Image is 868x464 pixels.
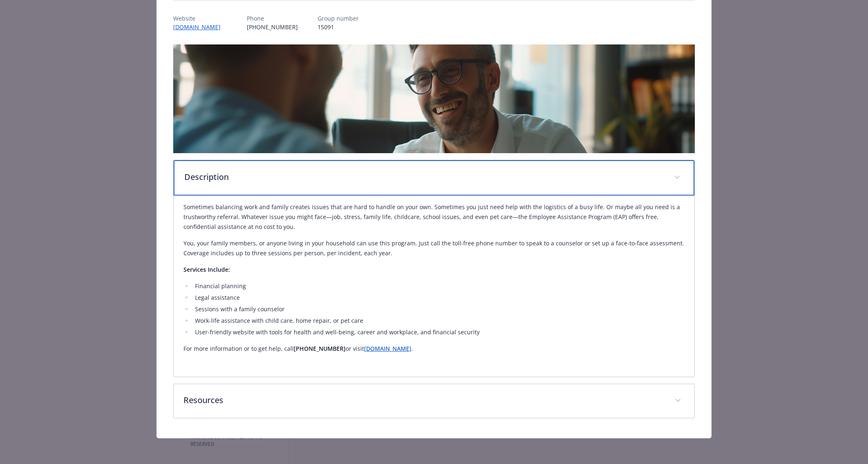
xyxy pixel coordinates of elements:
[183,238,685,258] p: You, your family members, or anyone living in your household can use this program. Just call the ...
[294,345,346,352] strong: [PHONE_NUMBER]
[174,196,694,377] div: Description
[174,160,694,196] div: Description
[247,23,298,31] p: [PHONE_NUMBER]
[173,23,227,31] a: [DOMAIN_NAME]
[364,345,411,352] a: [DOMAIN_NAME]
[193,304,685,314] li: Sessions with a family counselor
[173,14,227,23] p: Website
[183,394,665,406] p: Resources
[193,293,685,303] li: Legal assistance
[174,384,694,418] div: Resources
[184,171,664,183] p: Description
[247,14,298,23] p: Phone
[193,281,685,291] li: Financial planning
[183,266,230,273] strong: Services Include:
[173,44,695,153] img: banner
[318,23,359,31] p: 15091
[183,202,685,232] p: Sometimes balancing work and family creates issues that are hard to handle on your own. Sometimes...
[193,316,685,326] li: Work-life assistance with child care, home repair, or pet care
[183,344,685,354] p: For more information or to get help, call or visit .
[318,14,359,23] p: Group number
[193,327,685,337] li: User-friendly website with tools for health and well-being, career and workplace, and financial s...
